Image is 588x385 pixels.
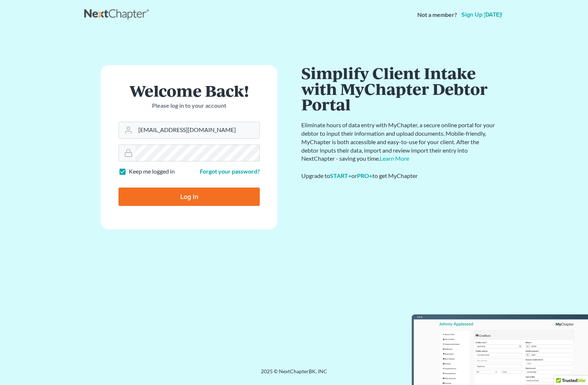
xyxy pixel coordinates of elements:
a: Sign up [DATE]! [460,12,504,18]
p: Please log in to your account [118,101,260,110]
input: Email Address [135,122,259,138]
h1: Welcome Back! [118,83,260,99]
a: Forgot your password? [200,168,260,175]
label: Keep me logged in [129,167,175,176]
input: Log In [118,188,260,206]
p: Eliminate hours of data entry with MyChapter, a secure online portal for your debtor to input the... [301,121,496,163]
div: 2025 © NextChapterBK, INC [84,368,504,381]
div: Upgrade to or to get MyChapter [301,172,496,180]
h1: Simplify Client Intake with MyChapter Debtor Portal [301,65,496,112]
a: START+ [330,172,351,179]
a: Learn More [380,155,409,162]
strong: Not a member? [417,11,457,19]
a: PRO+ [357,172,372,179]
